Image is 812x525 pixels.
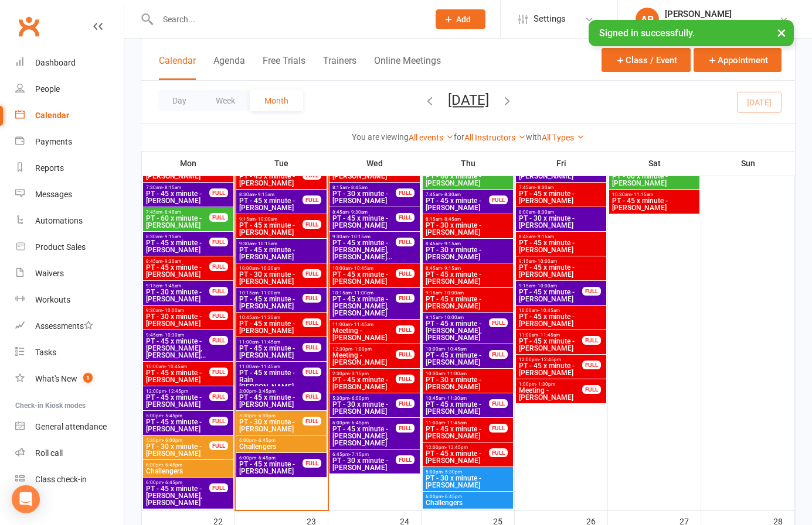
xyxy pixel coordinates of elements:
[163,462,182,468] span: - 6:45pm
[332,322,396,327] span: 11:00am
[396,325,415,334] div: FULL
[163,480,182,485] span: - 6:45pm
[256,217,277,222] span: - 10:00am
[145,468,231,475] span: Challengers
[239,345,303,359] span: PT - 45 x minute - [PERSON_NAME]
[239,222,303,236] span: PT - 45 x minute - [PERSON_NAME]
[489,318,508,327] div: FULL
[14,12,43,41] a: Clubworx
[239,266,303,271] span: 10:00am
[332,401,396,415] span: PT - 30 x minute - [PERSON_NAME]
[209,213,228,222] div: FULL
[518,259,604,264] span: 9:15am
[445,371,467,376] span: - 11:00am
[602,48,691,72] button: Class / Event
[536,382,555,387] span: - 1:30pm
[352,322,373,327] span: - 11:45am
[442,241,461,246] span: - 9:15am
[443,494,462,499] span: - 6:45pm
[425,346,490,352] span: 10:00am
[332,426,396,447] span: PT - 45 x minute - [PERSON_NAME], [PERSON_NAME]
[239,418,303,433] span: PT - 30 x minute - [PERSON_NAME]
[166,389,188,394] span: - 12:45pm
[35,242,86,252] div: Product Sales
[456,15,471,24] span: Add
[162,234,181,239] span: - 9:15am
[263,55,305,80] button: Free Trials
[332,290,396,296] span: 10:15am
[332,190,396,204] span: PT - 30 x minute - [PERSON_NAME]
[352,266,373,271] span: - 10:45am
[239,461,303,475] span: PT - 45 x minute - [PERSON_NAME]
[332,452,396,457] span: 6:45pm
[239,315,303,320] span: 10:45am
[163,438,182,443] span: - 6:00pm
[145,332,210,338] span: 9:45am
[239,173,303,187] span: PT - 45 x minute - [PERSON_NAME]
[448,92,489,108] button: [DATE]
[159,55,196,80] button: Calendar
[352,132,409,142] strong: You are viewing
[239,413,303,418] span: 5:30pm
[535,259,557,264] span: - 10:00am
[425,371,511,376] span: 10:30am
[239,369,303,390] span: PT - 45 x minute - Rain [PERSON_NAME]
[374,55,441,80] button: Online Meetings
[303,368,321,376] div: FULL
[259,364,280,369] span: - 11:45am
[442,266,461,271] span: - 9:15am
[209,262,228,271] div: FULL
[145,215,210,229] span: PT - 60 x minute - [PERSON_NAME]
[701,151,795,176] th: Sun
[142,151,235,176] th: Mon
[35,348,56,357] div: Tasks
[158,90,201,111] button: Day
[535,234,554,239] span: - 9:15am
[332,396,396,401] span: 5:30pm
[332,352,396,366] span: Meeting - [PERSON_NAME]
[35,374,77,383] div: What's New
[332,327,396,341] span: Meeting - [PERSON_NAME]
[145,289,210,303] span: PT - 30 x minute - [PERSON_NAME]
[425,173,511,187] span: PT - 60 x minute - [PERSON_NAME]
[162,332,184,338] span: - 10:30am
[409,133,454,142] a: All events
[239,197,303,211] span: PT - 45 x minute - [PERSON_NAME]
[396,455,415,464] div: FULL
[145,413,210,418] span: 5:00pm
[332,346,396,352] span: 12:30pm
[489,350,508,359] div: FULL
[303,392,321,401] div: FULL
[239,271,303,285] span: PT - 30 x minute - [PERSON_NAME]
[425,266,511,271] span: 8:45am
[12,485,40,513] div: Open Intercom Messenger
[15,466,124,493] a: Class kiosk mode
[396,188,415,197] div: FULL
[436,9,485,29] button: Add
[145,462,231,468] span: 6:00pm
[425,426,490,440] span: PT - 45 x minute - [PERSON_NAME]
[425,420,490,426] span: 11:00am
[425,401,490,415] span: PT - 45 x minute - [PERSON_NAME]
[209,188,228,197] div: FULL
[303,318,321,327] div: FULL
[145,394,210,408] span: PT - 45 x minute - [PERSON_NAME]
[145,369,210,383] span: PT - 45 x minute - [PERSON_NAME]
[332,266,396,271] span: 10:00am
[582,361,601,369] div: FULL
[515,151,608,176] th: Fri
[145,283,210,289] span: 9:15am
[518,332,583,338] span: 11:00am
[518,362,583,376] span: PT - 45 x minute - [PERSON_NAME]
[396,399,415,408] div: FULL
[425,197,490,211] span: PT - 45 x minute - [PERSON_NAME]
[611,173,697,187] span: PT - 60 x minute - [PERSON_NAME]
[213,55,245,80] button: Agenda
[631,192,653,197] span: - 11:15am
[239,192,303,197] span: 8:30am
[332,166,417,180] span: PT - 45 x minute - [PERSON_NAME]
[239,246,324,260] span: PT - 45 x minute - [PERSON_NAME]
[35,295,70,304] div: Workouts
[445,420,467,426] span: - 11:45am
[15,440,124,466] a: Roll call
